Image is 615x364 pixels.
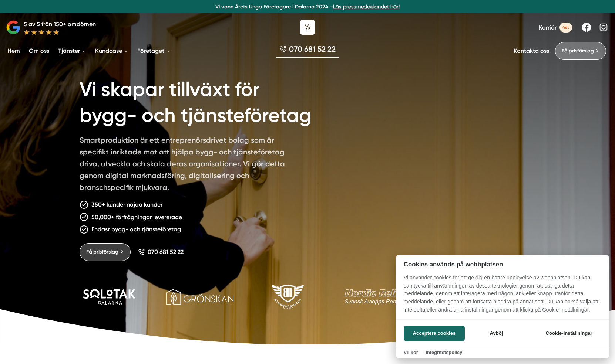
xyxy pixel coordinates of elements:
p: Vi använder cookies för att ge dig en bättre upplevelse av webbplatsen. Du kan samtycka till anvä... [396,274,609,319]
h2: Cookies används på webbplatsen [396,261,609,268]
button: Cookie-inställningar [537,326,601,341]
a: Villkor [404,350,418,355]
a: Integritetspolicy [426,350,462,355]
button: Avböj [467,326,526,341]
button: Acceptera cookies [404,326,465,341]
